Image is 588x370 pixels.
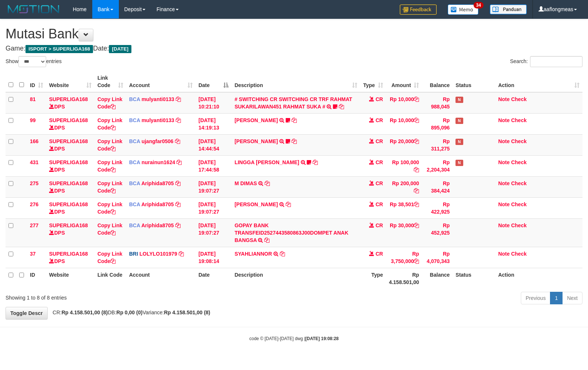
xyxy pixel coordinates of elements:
[176,117,181,123] a: Copy mulyanti0133 to clipboard
[196,176,232,197] td: [DATE] 19:07:27
[141,138,173,144] a: ujangfar0506
[6,291,240,301] div: Showing 1 to 8 of 8 entries
[455,97,463,103] span: Has Note
[196,134,232,155] td: [DATE] 14:44:54
[453,71,495,92] th: Status
[30,159,38,165] span: 431
[234,201,278,207] a: [PERSON_NAME]
[141,96,174,102] a: mulyanti0133
[292,117,297,123] a: Copy MUHAMMAD REZA to clipboard
[521,292,550,304] a: Previous
[196,247,232,268] td: [DATE] 19:08:14
[234,222,348,243] a: GOPAY BANK TRANSFEID2527443580863J00DOMPET ANAK BANGSA
[386,218,422,247] td: Rp 30,000
[498,159,510,165] a: Note
[360,71,386,92] th: Type: activate to sort column ascending
[339,104,344,110] a: Copy # SWITCHING CR SWITCHING CR TRF RAHMAT SUKARILAWAN451 RAHMAT SUKA # to clipboard
[97,138,123,152] a: Copy Link Code
[46,134,94,155] td: DPS
[511,159,527,165] a: Check
[126,71,196,92] th: Account: activate to sort column ascending
[18,56,46,67] select: Showentries
[530,56,582,67] input: Search:
[422,218,453,247] td: Rp 452,925
[511,222,527,228] a: Check
[97,117,123,131] a: Copy Link Code
[175,222,180,228] a: Copy Ariphida8705 to clipboard
[448,4,479,15] img: Button%20Memo.svg
[422,247,453,268] td: Rp 4,070,343
[97,180,123,194] a: Copy Link Code
[422,197,453,218] td: Rp 422,925
[196,268,232,289] th: Date
[46,176,94,197] td: DPS
[196,92,232,114] td: [DATE] 10:21:10
[49,251,88,257] a: SUPERLIGA168
[234,159,299,165] a: LINGGA [PERSON_NAME]
[97,96,123,110] a: Copy Link Code
[264,237,269,243] a: Copy GOPAY BANK TRANSFEID2527443580863J00DOMPET ANAK BANGSA to clipboard
[490,4,527,14] img: panduan.png
[414,96,419,102] a: Copy Rp 10,000 to clipboard
[27,71,46,92] th: ID: activate to sort column ascending
[386,155,422,176] td: Rp 100,000
[474,2,484,8] span: 34
[498,222,510,228] a: Note
[97,251,123,264] a: Copy Link Code
[234,96,352,110] a: # SWITCHING CR SWITCHING CR TRF RAHMAT SUKARILAWAN451 RAHMAT SUKA #
[196,113,232,134] td: [DATE] 14:19:13
[196,218,232,247] td: [DATE] 19:07:27
[375,201,383,207] span: CR
[129,251,138,257] span: BRI
[498,201,510,207] a: Note
[414,138,419,144] a: Copy Rp 20,000 to clipboard
[175,180,180,186] a: Copy Ariphida8705 to clipboard
[30,201,38,207] span: 276
[141,222,174,228] a: Ariphida8705
[234,180,257,186] a: M DIMAS
[62,310,108,315] strong: Rp 4.158.501,00 (8)
[27,268,46,289] th: ID
[414,222,419,228] a: Copy Rp 30,000 to clipboard
[94,71,126,92] th: Link Code: activate to sort column ascending
[414,258,419,264] a: Copy Rp 3,750,000 to clipboard
[46,268,94,289] th: Website
[97,159,123,173] a: Copy Link Code
[292,138,297,144] a: Copy NOVEN ELING PRAYOG to clipboard
[175,201,180,207] a: Copy Ariphida8705 to clipboard
[414,188,419,194] a: Copy Rp 200,000 to clipboard
[498,251,510,257] a: Note
[46,113,94,134] td: DPS
[455,118,463,124] span: Has Note
[176,159,182,165] a: Copy nurainun1624 to clipboard
[46,247,94,268] td: DPS
[386,247,422,268] td: Rp 3,750,000
[46,218,94,247] td: DPS
[49,201,88,207] a: SUPERLIGA168
[414,117,419,123] a: Copy Rp 10,000 to clipboard
[126,268,196,289] th: Account
[455,160,463,166] span: Has Note
[97,222,123,236] a: Copy Link Code
[196,197,232,218] td: [DATE] 19:07:27
[511,251,527,257] a: Check
[97,201,123,215] a: Copy Link Code
[231,268,360,289] th: Description
[116,310,142,315] strong: Rp 0,00 (0)
[375,251,383,257] span: CR
[265,180,270,186] a: Copy M DIMAS to clipboard
[422,268,453,289] th: Balance
[30,117,36,123] span: 99
[313,159,318,165] a: Copy LINGGA ADITYA PRAT to clipboard
[422,113,453,134] td: Rp 895,096
[286,201,291,207] a: Copy SITI PATIMAH to clipboard
[6,4,62,15] img: MOTION_logo.png
[231,71,360,92] th: Description: activate to sort column ascending
[511,180,527,186] a: Check
[129,201,140,207] span: BCA
[386,176,422,197] td: Rp 200,000
[196,155,232,176] td: [DATE] 17:44:58
[495,268,582,289] th: Action
[453,268,495,289] th: Status
[129,159,140,165] span: BCA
